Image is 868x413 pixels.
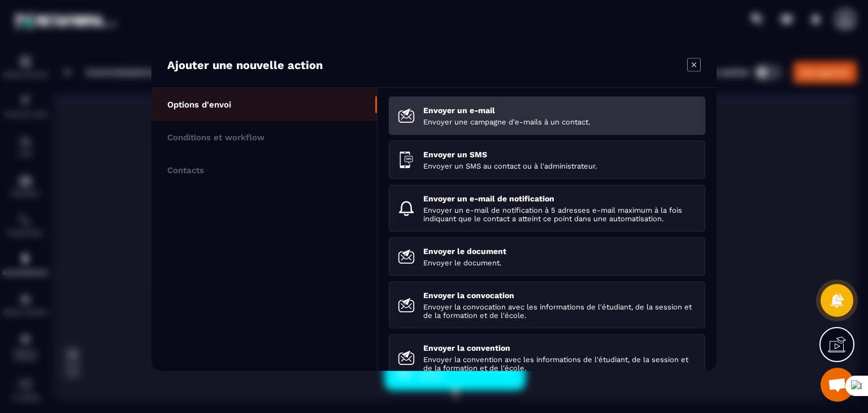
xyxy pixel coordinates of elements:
img: sendSms.svg [398,152,415,169]
img: sendConvention.svg [398,349,415,366]
img: sendEmail.svg [398,107,415,124]
p: Envoyer le document [423,247,696,256]
p: Conditions et workflow [167,132,264,143]
p: Contacts [167,165,204,175]
p: Envoyer le document. [423,259,696,267]
p: Envoyer un SMS au contact ou à l'administrateur. [423,162,696,170]
img: sendDocument.svg [398,248,415,265]
p: Envoyer la convention [423,343,696,352]
p: Options d'envoi [167,100,231,110]
p: Envoyer un e-mail de notification à 5 adresses e-mail maximum à la fois indiquant que le contact ... [423,206,696,223]
img: sendConvocation.svg [398,296,415,313]
img: bell.svg [398,200,415,217]
a: Ouvrir le chat [821,368,854,402]
p: Envoyer la convocation [423,291,696,300]
p: Envoyer un e-mail [423,106,696,115]
p: Envoyer la convention avec les informations de l'étudiant, de la session et de la formation et de... [423,355,696,372]
p: Envoyer un SMS [423,150,696,159]
p: Envoyer une campagne d'e-mails à un contact. [423,118,696,126]
p: Envoyer la convocation avec les informations de l'étudiant, de la session et de la formation et d... [423,303,696,320]
p: Envoyer un e-mail de notification [423,194,696,203]
p: Ajouter une nouvelle action [167,58,323,72]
